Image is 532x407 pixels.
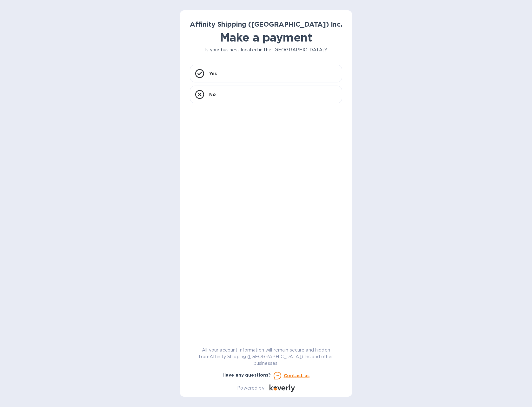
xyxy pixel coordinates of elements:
[190,347,342,367] p: All your account information will remain secure and hidden from Affinity Shipping ([GEOGRAPHIC_DA...
[284,373,310,378] u: Contact us
[209,91,216,98] p: No
[190,47,342,53] p: Is your business located in the [GEOGRAPHIC_DATA]?
[223,372,271,378] b: Have any questions?
[190,20,342,28] b: Affinity Shipping ([GEOGRAPHIC_DATA]) Inc.
[190,31,342,44] h1: Make a payment
[237,385,264,391] p: Powered by
[209,70,217,77] p: Yes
